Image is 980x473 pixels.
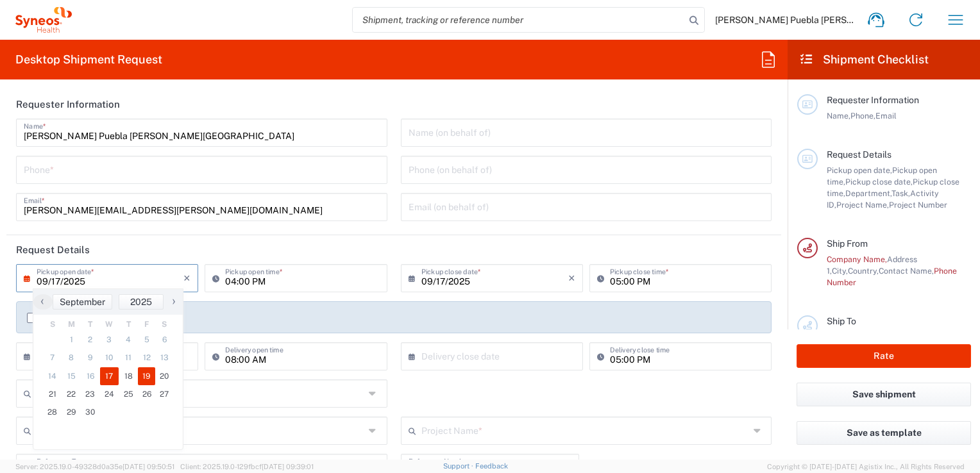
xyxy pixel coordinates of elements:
span: 10 [100,349,119,367]
span: 2 [81,331,100,349]
button: 2025 [119,294,164,310]
span: Project Number [889,200,947,210]
span: 12 [138,349,156,367]
span: 23 [81,385,100,403]
bs-datepicker-navigation-view: ​ ​ ​ [33,294,183,310]
span: Server: 2025.19.0-49328d0a35e [15,463,174,470]
span: 26 [138,385,156,403]
a: Feedback [475,462,508,470]
span: 30 [81,403,100,421]
span: 1 [62,331,81,349]
span: Name, [827,111,850,120]
th: weekday [43,318,62,331]
label: Schedule pickup [27,313,112,323]
span: 11 [119,349,138,367]
th: weekday [138,318,156,331]
span: 18 [119,367,138,385]
span: [DATE] 09:50:51 [122,463,174,470]
span: [PERSON_NAME] Puebla [PERSON_NAME][GEOGRAPHIC_DATA] [715,14,856,26]
h2: Requester Information [16,98,120,111]
span: Contact Name, [879,266,934,276]
span: 6 [155,331,173,349]
input: Shipment, tracking or reference number [353,8,685,32]
th: weekday [100,318,119,331]
span: 27 [155,385,173,403]
span: Copyright © [DATE]-[DATE] Agistix Inc., All Rights Reserved [767,461,965,472]
span: Ship To [827,316,856,326]
button: Save shipment [797,383,971,406]
span: Task, [891,188,910,198]
span: Country, [848,266,879,276]
span: 4 [119,331,138,349]
span: City, [832,266,848,276]
span: Pickup open date, [827,165,892,175]
span: Request Details [827,149,891,160]
span: › [164,294,183,309]
span: Pickup close date, [845,177,913,187]
h2: Request Details [16,244,90,256]
span: Requester Information [827,95,919,105]
span: Email [875,111,897,120]
th: weekday [155,318,173,331]
span: ‹ [33,294,52,309]
button: › [164,294,183,310]
a: Support [443,462,475,470]
th: weekday [62,318,81,331]
span: 22 [62,385,81,403]
span: Project Name, [836,200,889,210]
span: 20 [155,367,173,385]
span: Phone, [850,111,875,120]
h2: Shipment Checklist [799,52,929,67]
span: 16 [81,367,100,385]
span: Ship From [827,238,868,249]
span: 5 [138,331,156,349]
button: ‹ [33,294,53,310]
span: 19 [138,367,156,385]
button: Save as template [797,421,971,445]
h2: Desktop Shipment Request [15,52,162,67]
span: September [60,297,105,307]
span: 3 [100,331,119,349]
span: 14 [43,367,62,385]
i: × [183,268,190,288]
i: × [568,268,575,288]
span: Department, [845,188,891,198]
span: [DATE] 09:39:01 [262,463,314,470]
span: 7 [43,349,62,367]
span: 2025 [130,297,152,307]
button: September [53,294,112,310]
span: 13 [155,349,173,367]
span: 29 [62,403,81,421]
span: Company Name, [827,254,887,264]
span: 15 [62,367,81,385]
span: 24 [100,385,119,403]
span: 9 [81,349,100,367]
th: weekday [119,318,138,331]
span: 17 [100,367,119,385]
span: 28 [43,403,62,421]
span: Client: 2025.19.0-129fbcf [180,463,314,470]
span: 21 [43,385,62,403]
bs-datepicker-container: calendar [33,288,183,450]
span: 25 [119,385,138,403]
th: weekday [81,318,100,331]
button: Rate [797,344,971,368]
span: 8 [62,349,81,367]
